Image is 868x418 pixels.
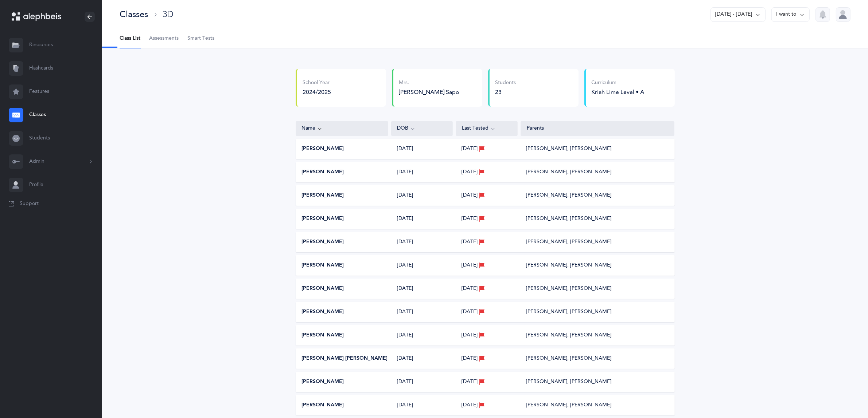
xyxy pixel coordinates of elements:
[462,145,478,153] span: [DATE]
[771,7,810,22] button: I want to
[462,192,478,199] span: [DATE]
[399,79,476,87] div: Mrs.
[391,169,453,176] div: [DATE]
[527,125,669,132] div: Parents
[462,262,478,269] span: [DATE]
[495,88,516,96] div: 23
[526,308,612,316] div: [PERSON_NAME], [PERSON_NAME]
[391,238,453,246] div: [DATE]
[302,125,382,133] div: Name
[391,378,453,386] div: [DATE]
[149,35,179,42] span: Assessments
[302,402,344,409] button: [PERSON_NAME]
[526,145,612,153] div: [PERSON_NAME], [PERSON_NAME]
[391,332,453,339] div: [DATE]
[391,262,453,269] div: [DATE]
[187,35,214,42] span: Smart Tests
[462,215,478,222] span: [DATE]
[399,88,476,96] div: [PERSON_NAME] Sapo
[302,169,344,176] button: [PERSON_NAME]
[462,285,478,292] span: [DATE]
[391,192,453,199] div: [DATE]
[526,169,612,176] div: [PERSON_NAME], [PERSON_NAME]
[526,262,612,269] div: [PERSON_NAME], [PERSON_NAME]
[462,332,478,339] span: [DATE]
[462,378,478,386] span: [DATE]
[163,8,174,20] div: 3D
[462,238,478,246] span: [DATE]
[391,285,453,292] div: [DATE]
[526,192,612,199] div: [PERSON_NAME], [PERSON_NAME]
[526,402,612,409] div: [PERSON_NAME], [PERSON_NAME]
[302,192,344,199] button: [PERSON_NAME]
[462,308,478,316] span: [DATE]
[526,215,612,222] div: [PERSON_NAME], [PERSON_NAME]
[120,8,148,20] div: Classes
[397,125,447,133] div: DOB
[462,355,478,362] span: [DATE]
[302,332,344,339] button: [PERSON_NAME]
[302,238,344,246] button: [PERSON_NAME]
[303,88,331,96] div: 2024/2025
[302,285,344,292] button: [PERSON_NAME]
[526,285,612,292] div: [PERSON_NAME], [PERSON_NAME]
[592,88,645,96] div: Kriah Lime Level • A
[526,238,612,246] div: [PERSON_NAME], [PERSON_NAME]
[391,215,453,222] div: [DATE]
[302,145,344,153] button: [PERSON_NAME]
[302,215,344,222] button: [PERSON_NAME]
[462,402,478,409] span: [DATE]
[391,308,453,316] div: [DATE]
[391,355,453,362] div: [DATE]
[592,79,645,87] div: Curriculum
[462,169,478,176] span: [DATE]
[302,378,344,386] button: [PERSON_NAME]
[526,378,612,386] div: [PERSON_NAME], [PERSON_NAME]
[302,355,388,362] button: [PERSON_NAME] [PERSON_NAME]
[391,145,453,153] div: [DATE]
[495,79,516,87] div: Students
[302,308,344,316] button: [PERSON_NAME]
[303,79,331,87] div: School Year
[711,7,766,22] button: [DATE] - [DATE]
[391,402,453,409] div: [DATE]
[302,262,344,269] button: [PERSON_NAME]
[462,125,511,133] div: Last Tested
[526,332,612,339] div: [PERSON_NAME], [PERSON_NAME]
[526,355,612,362] div: [PERSON_NAME], [PERSON_NAME]
[20,200,39,208] span: Support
